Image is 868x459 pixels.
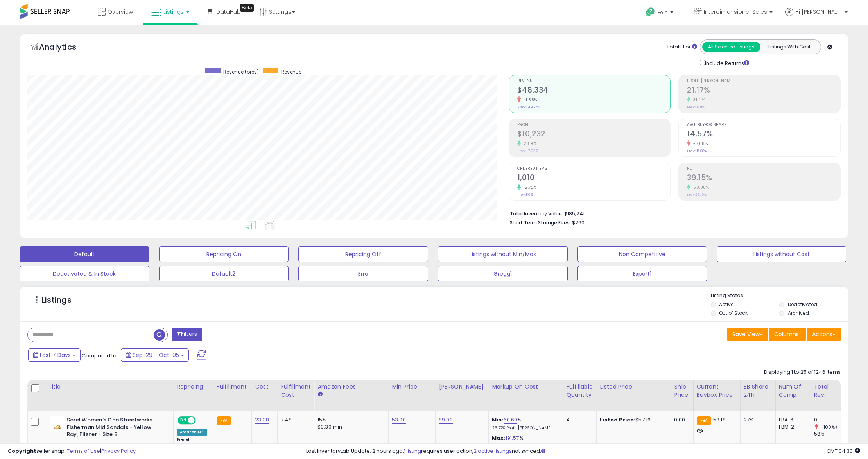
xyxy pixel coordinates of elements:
[255,416,269,424] a: 23.38
[159,266,289,281] button: Default2
[281,383,311,399] div: Fulfillment Cost
[667,43,697,51] div: Totals For
[646,7,655,17] i: Get Help
[67,416,162,440] b: Sorel Women's Ona Streetworks Fisherman Mid Sandals - Yellow Ray, Pilsner - Size 8
[510,219,571,226] b: Short Term Storage Fees:
[727,328,768,341] button: Save View
[438,266,568,281] button: Gregg1
[108,8,133,16] span: Overview
[492,425,557,431] p: 26.77% Profit [PERSON_NAME]
[690,141,708,147] small: -7.08%
[764,369,841,376] div: Displaying 1 to 25 of 1246 items
[177,437,207,455] div: Preset:
[788,301,817,308] label: Deactivated
[298,266,428,281] button: Erra
[223,68,259,75] span: Revenue (prev)
[510,210,563,217] b: Total Inventory Value:
[711,292,849,299] p: Listing States:
[504,416,518,424] a: 60.69
[517,105,540,109] small: Prev: $49,258
[713,416,726,423] span: 53.18
[121,348,189,362] button: Sep-29 - Oct-05
[39,41,91,54] h5: Analytics
[577,266,707,281] button: Export1
[674,416,687,423] div: 0.00
[814,383,843,399] div: Total Rev.
[717,246,846,262] button: Listings without Cost
[317,416,382,423] div: 15%
[20,246,149,262] button: Default
[577,246,707,262] button: Non Competitive
[317,391,322,398] small: Amazon Fees.
[298,246,428,262] button: Repricing Off
[807,328,841,341] button: Actions
[163,8,184,16] span: Listings
[8,448,136,455] div: seller snap | |
[240,4,254,12] div: Tooltip anchor
[392,416,406,424] a: 53.00
[779,416,805,423] div: FBA: 6
[281,416,308,423] div: 7.48
[517,129,671,140] h2: $10,232
[48,383,170,391] div: Title
[133,351,179,359] span: Sep-29 - Oct-05
[317,423,382,430] div: $0.30 min
[439,383,485,391] div: [PERSON_NAME]
[521,185,537,190] small: 12.72%
[492,416,504,423] b: Min:
[41,295,72,306] h5: Listings
[600,416,665,423] div: $57.16
[28,348,81,362] button: Last 7 Days
[704,8,767,16] span: Interdimensional Sales
[492,434,506,442] b: Max:
[172,328,202,341] button: Filters
[687,79,840,83] span: Profit [PERSON_NAME]
[694,58,759,67] div: Include Returns
[566,383,593,399] div: Fulfillable Quantity
[600,383,667,391] div: Listed Price
[510,208,835,218] li: $185,241
[744,383,772,399] div: BB Share 24h.
[719,310,748,316] label: Out of Stock
[769,328,806,341] button: Columns
[702,42,760,52] button: All Selected Listings
[779,383,807,399] div: Num of Comp.
[438,246,568,262] button: Listings without Min/Max
[687,173,840,184] h2: 39.15%
[690,185,709,190] small: 50.00%
[82,352,118,359] span: Compared to:
[178,417,188,424] span: ON
[795,8,842,16] span: Hi [PERSON_NAME]
[67,447,100,455] a: Terms of Use
[788,310,809,316] label: Archived
[50,416,65,432] img: 31BEGWTdThL._SL40_.jpg
[600,416,635,423] b: Listed Price:
[674,383,690,399] div: Ship Price
[492,416,557,431] div: %
[572,219,585,226] span: $260
[657,9,668,16] span: Help
[177,429,207,436] div: Amazon AI *
[404,447,421,455] a: 1 listing
[814,430,846,437] div: 58.5
[217,416,231,425] small: FBA
[517,173,671,184] h2: 1,010
[774,330,799,338] span: Columns
[744,416,769,423] div: 27%
[687,149,707,153] small: Prev: 15.68%
[195,417,207,424] span: OFF
[492,435,557,449] div: %
[101,447,136,455] a: Privacy Policy
[687,86,840,96] h2: 21.17%
[517,123,671,127] span: Profit
[489,380,563,411] th: The percentage added to the cost of goods (COGS) that forms the calculator for Min & Max prices.
[697,383,737,399] div: Current Buybox Price
[439,416,453,424] a: 89.00
[20,266,149,281] button: Deactivated & In Stock
[687,123,840,127] span: Avg. Buybox Share
[687,192,707,197] small: Prev: 26.10%
[317,383,385,391] div: Amazon Fees
[8,447,36,455] strong: Copyright
[517,86,671,96] h2: $48,334
[517,192,533,197] small: Prev: 896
